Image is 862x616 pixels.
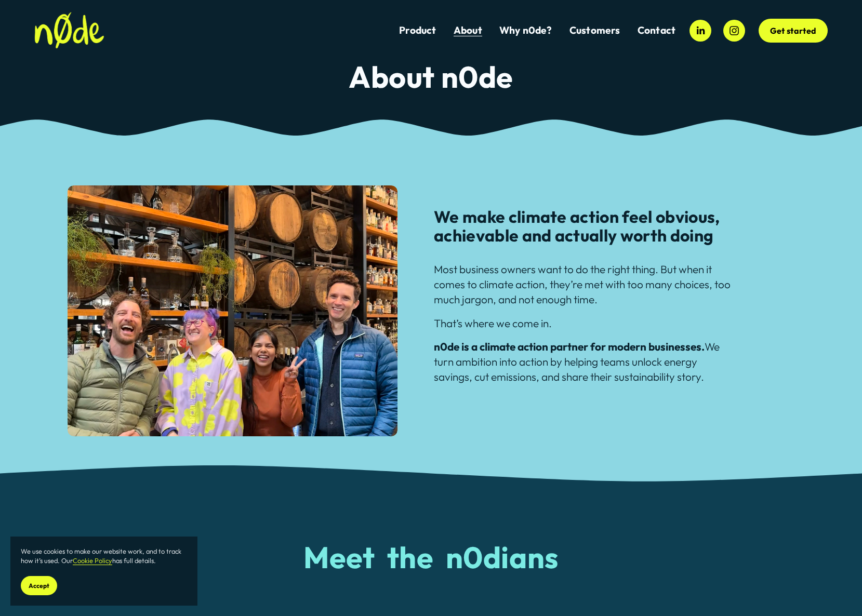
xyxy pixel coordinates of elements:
a: Product [399,23,436,37]
span: Meet the n0dians [303,538,558,576]
strong: n0de is a climate action partner for modern businesses. [434,340,705,353]
h2: About n0de [68,61,795,93]
section: Cookie banner [10,537,197,606]
h3: We make climate action feel obvious, achievable and actually worth doing [434,207,734,246]
a: LinkedIn [689,20,711,42]
p: We use cookies to make our website work, and to track how it’s used. Our has full details. [21,547,187,566]
button: Accept [21,576,57,595]
a: folder dropdown [569,23,620,37]
a: About [454,23,482,37]
a: Why n0de? [499,23,552,37]
a: Get started [759,19,827,43]
p: We turn ambition into action by helping teams unlock energy savings, cut emissions, and share the... [434,339,734,384]
p: That’s where we come in. [434,316,734,331]
img: n0de [34,12,104,49]
a: Instagram [723,20,745,42]
a: Cookie Policy [73,556,112,565]
p: Most business owners want to do the right thing. But when it comes to climate action, they’re met... [434,262,734,307]
a: Contact [638,23,675,37]
span: Accept [29,582,49,590]
span: Customers [569,24,620,36]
